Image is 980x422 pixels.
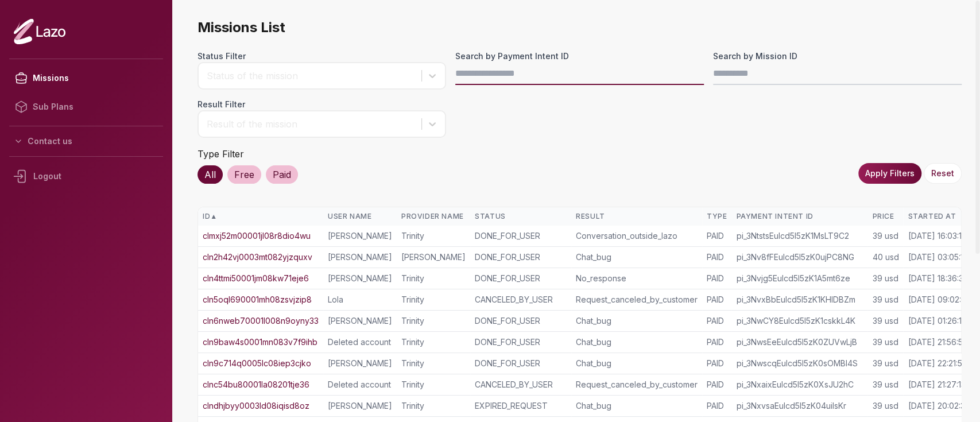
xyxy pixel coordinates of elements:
[924,163,962,184] button: Reset
[475,315,567,327] div: DONE_FOR_USER
[207,117,416,131] div: Result of the mission
[475,379,567,390] div: CANCELED_BY_USER
[707,212,727,221] div: Type
[576,294,698,305] div: Request_canceled_by_customer
[203,294,312,305] a: cln5oql690001mh08zsvjzip8
[576,212,698,221] div: Result
[576,336,698,348] div: Chat_bug
[872,230,898,242] div: 39 usd
[736,336,863,348] div: pi_3NwsEeEulcd5I5zK0ZUVwLjB
[203,315,319,327] a: cln6nweb70001l008n9oyny33
[203,400,309,412] a: clndhjbyy0003ld08iqisd8oz
[401,230,466,242] div: Trinity
[713,51,962,62] label: Search by Mission ID
[328,358,392,369] div: [PERSON_NAME]
[872,315,898,327] div: 39 usd
[736,358,863,369] div: pi_3NwscqEulcd5I5zK0sOMBI4S
[401,273,466,284] div: Trinity
[328,273,392,284] div: [PERSON_NAME]
[736,230,863,242] div: pi_3NtstsEulcd5I5zK1MsLT9C2
[707,251,727,263] div: PAID
[475,336,567,348] div: DONE_FOR_USER
[227,165,261,184] div: Free
[475,212,567,221] div: Status
[908,273,967,284] div: [DATE] 18:36:35
[475,273,567,284] div: DONE_FOR_USER
[707,379,727,390] div: PAID
[475,294,567,305] div: CANCELED_BY_USER
[401,379,466,390] div: Trinity
[197,148,244,160] label: Type Filter
[401,251,466,263] div: [PERSON_NAME]
[203,230,311,242] a: clmxj52m00001jl08r8dio4wu
[736,400,863,412] div: pi_3NxvsaEulcd5I5zK04uiIsKr
[328,294,392,305] div: Lola
[197,99,446,110] label: Result Filter
[197,165,223,184] div: All
[872,212,898,221] div: Price
[707,315,727,327] div: PAID
[328,212,392,221] div: User Name
[908,315,966,327] div: [DATE] 01:26:19
[203,379,309,390] a: clnc54bu80001la08201tje36
[203,273,309,284] a: cln4ttmi50001jm08kw71eje6
[908,379,965,390] div: [DATE] 21:27:13
[328,230,392,242] div: [PERSON_NAME]
[872,294,898,305] div: 39 usd
[328,379,392,390] div: Deleted account
[9,161,163,191] div: Logout
[858,163,921,184] button: Apply Filters
[576,400,698,412] div: Chat_bug
[328,400,392,412] div: [PERSON_NAME]
[872,400,898,412] div: 39 usd
[576,358,698,369] div: Chat_bug
[207,69,416,83] div: Status of the mission
[475,358,567,369] div: DONE_FOR_USER
[203,251,312,263] a: cln2h42vj0003mt082yjzquxv
[576,273,698,284] div: No_response
[210,212,217,221] span: ▲
[872,251,898,263] div: 40 usd
[401,212,466,221] div: Provider Name
[576,379,698,390] div: Request_canceled_by_customer
[401,294,466,305] div: Trinity
[328,315,392,327] div: [PERSON_NAME]
[401,315,466,327] div: Trinity
[197,51,446,62] label: Status Filter
[707,400,727,412] div: PAID
[475,400,567,412] div: EXPIRED_REQUEST
[707,358,727,369] div: PAID
[872,273,898,284] div: 39 usd
[872,358,898,369] div: 39 usd
[203,358,311,369] a: cln9c714q0005lc08iep3cjko
[908,212,970,221] div: Started At
[707,294,727,305] div: PAID
[707,230,727,242] div: PAID
[197,18,962,37] span: Missions List
[203,336,317,348] a: cln9baw4s0001mn083v7f9ihb
[576,230,698,242] div: Conversation_outside_lazo
[908,230,966,242] div: [DATE] 16:03:10
[908,336,967,348] div: [DATE] 21:56:59
[328,336,392,348] div: Deleted account
[908,294,969,305] div: [DATE] 09:02:01
[908,400,969,412] div: [DATE] 20:02:35
[908,251,967,263] div: [DATE] 03:05:15
[872,336,898,348] div: 39 usd
[9,92,163,121] a: Sub Plans
[576,251,698,263] div: Chat_bug
[736,379,863,390] div: pi_3NxaixEulcd5I5zK0XsJU2hC
[401,400,466,412] div: Trinity
[908,358,967,369] div: [DATE] 22:21:58
[328,251,392,263] div: [PERSON_NAME]
[401,336,466,348] div: Trinity
[736,212,863,221] div: Payment Intent ID
[475,251,567,263] div: DONE_FOR_USER
[736,273,863,284] div: pi_3Nvjg5Eulcd5I5zK1A5mt6ze
[707,336,727,348] div: PAID
[576,315,698,327] div: Chat_bug
[707,273,727,284] div: PAID
[872,379,898,390] div: 39 usd
[401,358,466,369] div: Trinity
[266,165,298,184] div: Paid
